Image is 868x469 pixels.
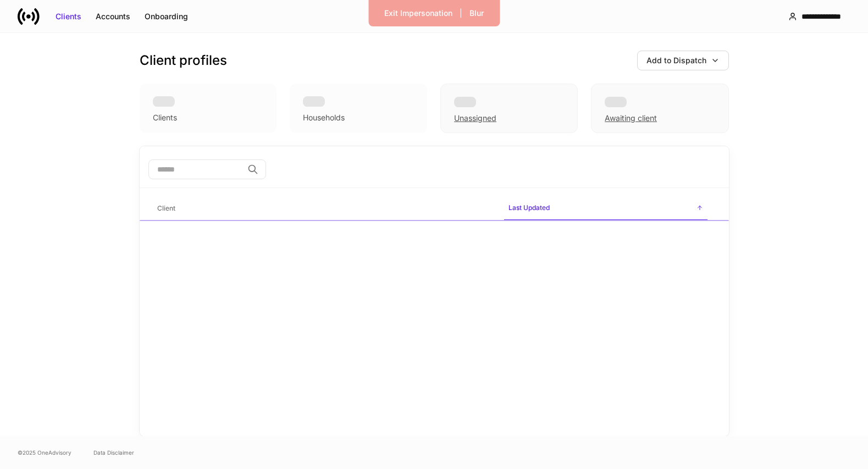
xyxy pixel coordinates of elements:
[504,197,707,220] span: Last Updated
[605,113,657,124] div: Awaiting client
[89,8,137,25] button: Accounts
[96,11,130,22] div: Accounts
[18,448,71,457] span: © 2025 OneAdvisory
[153,112,177,123] div: Clients
[157,203,175,213] h6: Client
[469,8,484,19] div: Blur
[48,8,89,25] button: Clients
[440,84,578,133] div: Unassigned
[153,197,495,220] span: Client
[384,8,452,19] div: Exit Impersonation
[93,448,134,457] a: Data Disclaimer
[646,55,706,66] div: Add to Dispatch
[377,4,460,22] button: Exit Impersonation
[591,84,728,133] div: Awaiting client
[637,51,729,70] button: Add to Dispatch
[454,113,496,124] div: Unassigned
[145,11,188,22] div: Onboarding
[137,8,195,25] button: Onboarding
[303,112,345,123] div: Households
[56,11,81,22] div: Clients
[462,4,491,22] button: Blur
[508,202,550,213] h6: Last Updated
[140,52,227,69] h3: Client profiles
